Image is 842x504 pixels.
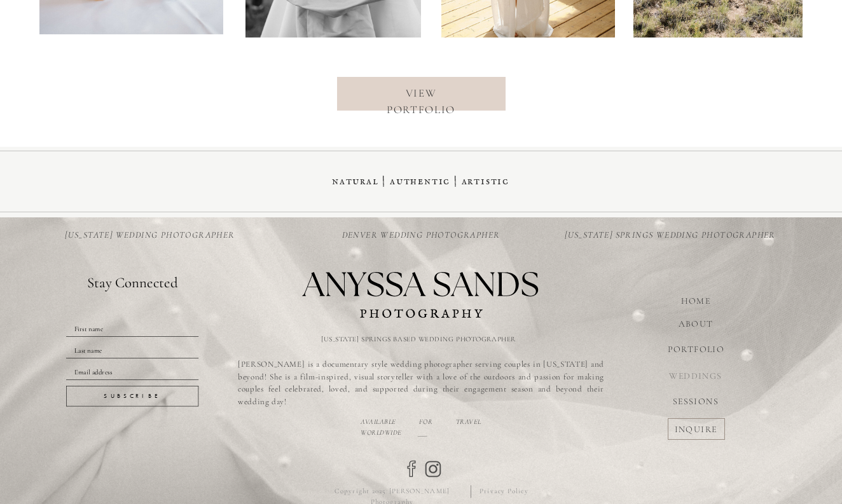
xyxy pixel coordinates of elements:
p: Available for travel worldwide [361,417,481,428]
a: view portfolio [369,85,473,101]
h3: [PERSON_NAME] is a documentary style wedding photographer serving couples in [US_STATE] and beyon... [238,358,604,400]
span: st name [82,324,103,332]
p: Natural | Authentic | Artistic [321,173,520,192]
a: ABOUT [670,317,721,329]
h2: [US_STATE] springs based wedding photographer [321,334,521,346]
a: [US_STATE] Wedding photographer [57,228,243,243]
a: PORTFOLIO [666,343,726,355]
a: [US_STATE] Springs Wedding photographer [555,228,785,243]
span: Las [74,346,84,354]
span: Subscribe [104,392,160,400]
span: Fir [74,324,83,332]
a: denver Wedding photographer [328,228,514,243]
a: Privacy Policy [475,486,533,498]
div: Stay Connected [66,275,198,290]
span: t name [83,346,102,354]
span: Privacy Policy [480,487,528,495]
a: SESSIONS [670,395,721,407]
a: HOME [670,294,721,306]
span: E [74,368,78,376]
button: Subscribe [66,386,198,406]
span: mail address [78,368,113,376]
a: WEDDINGS [660,369,731,381]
